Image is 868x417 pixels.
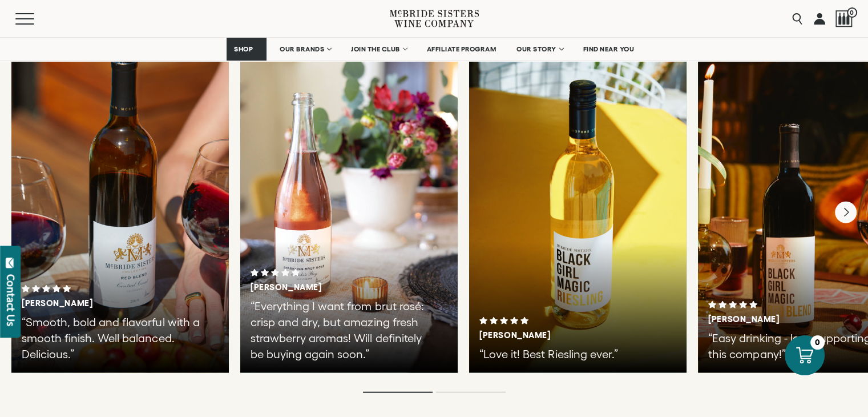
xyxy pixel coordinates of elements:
a: OUR BRANDS [272,38,338,61]
span: AFFILIATE PROGRAM [427,45,496,53]
a: AFFILIATE PROGRAM [419,38,504,61]
h3: [PERSON_NAME] [708,314,866,324]
p: “Smooth, bold and flavorful with a smooth finish. Well balanced. Delicious.” [22,314,205,362]
h3: [PERSON_NAME] [22,298,179,308]
span: FIND NEAR YOU [583,45,635,53]
h3: [PERSON_NAME] [251,282,408,292]
span: OUR STORY [516,45,556,53]
h3: [PERSON_NAME] [479,330,637,340]
a: JOIN THE CLUB [344,38,414,61]
button: Mobile Menu Trigger [15,13,56,25]
p: “Everything I want from brut rosé: crisp and dry, but amazing fresh strawberry aromas! Will defin... [251,298,434,362]
span: SHOP [234,45,253,53]
span: OUR BRANDS [280,45,324,53]
span: JOIN THE CLUB [351,45,400,53]
button: Next [835,202,857,223]
li: Page dot 2 [436,392,506,393]
div: 0 [810,335,825,350]
a: FIND NEAR YOU [576,38,642,61]
span: 0 [847,7,857,18]
div: Contact Us [5,274,17,326]
a: OUR STORY [509,38,570,61]
a: SHOP [227,38,267,61]
p: “Love it! Best Riesling ever.” [479,346,663,362]
li: Page dot 1 [363,392,433,393]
